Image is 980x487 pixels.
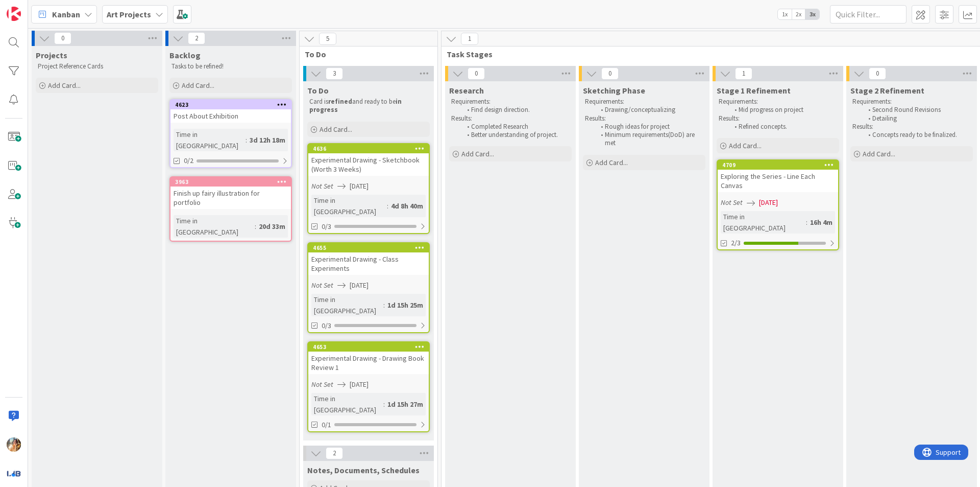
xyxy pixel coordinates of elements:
[36,50,67,60] span: Projects
[308,243,429,275] div: 4655Experimental Drawing - Class Experiments
[863,106,971,114] li: Second Round Revisions
[729,141,762,150] span: Add Card...
[719,114,837,123] p: Results:
[722,161,838,169] div: 4709
[309,98,428,114] p: Card is and ready to be
[247,134,288,146] div: 3d 12h 18m
[320,125,352,134] span: Add Card...
[322,221,331,232] span: 0/3
[175,178,291,185] div: 3963
[350,379,369,390] span: [DATE]
[735,67,752,80] span: 1
[326,447,343,459] span: 2
[54,32,71,44] span: 0
[311,195,387,217] div: Time in [GEOGRAPHIC_DATA]
[184,155,193,166] span: 0/2
[350,181,369,192] span: [DATE]
[595,131,704,148] li: Minimum requirements(DoD) are met
[461,33,478,45] span: 1
[451,114,570,123] p: Results:
[595,106,704,114] li: Drawing/conceptualizing
[719,98,837,106] p: Requirements:
[308,252,429,275] div: Experimental Drawing - Class Experiments
[852,123,971,131] p: Results:
[307,85,329,96] span: To Do
[383,299,385,311] span: :
[850,85,924,96] span: Stage 2 Refinement
[387,200,388,212] span: :
[169,176,292,242] a: 3963Finish up fairy illustration for portfolioTime in [GEOGRAPHIC_DATA]:20d 33m
[311,380,333,389] i: Not Set
[778,9,792,19] span: 1x
[807,217,835,228] div: 16h 4m
[326,67,343,80] span: 3
[385,299,426,311] div: 1d 15h 25m
[863,131,971,139] li: Concepts ready to be finalized.
[461,131,570,139] li: Better understanding of project.
[852,98,971,106] p: Requirements:
[246,134,247,146] span: :
[311,281,333,290] i: Not Set
[170,177,291,187] div: 3963
[52,8,80,20] span: Kanban
[313,244,429,251] div: 4655
[308,352,429,374] div: Experimental Drawing - Drawing Book Review 1
[718,160,838,170] div: 4709
[21,2,46,14] span: Support
[383,399,385,410] span: :
[38,62,156,71] p: Project Reference Cards
[451,98,570,106] p: Requirements:
[583,85,645,96] span: Sketching Phase
[170,177,291,209] div: 3963Finish up fairy illustration for portfolio
[7,437,21,452] img: JF
[307,465,420,475] span: Notes, Documents, Schedules
[308,153,429,176] div: Experimental Drawing - Sketchbook (Worth 3 Weeks)
[308,144,429,176] div: 4636Experimental Drawing - Sketchbook (Worth 3 Weeks)
[319,33,336,45] span: 5
[461,149,494,158] span: Add Card...
[731,238,741,248] span: 2/3
[721,198,743,207] i: Not Set
[307,143,430,234] a: 4636Experimental Drawing - Sketchbook (Worth 3 Weeks)Not Set[DATE]Time in [GEOGRAPHIC_DATA]:4d 8h...
[792,9,805,19] span: 2x
[863,114,971,123] li: Detailing
[806,217,807,228] span: :
[718,170,838,192] div: Exploring the Series - Line Each Canvas
[7,7,21,21] img: Visit kanbanzone.com
[350,280,369,291] span: [DATE]
[305,49,425,59] span: To Do
[311,181,333,191] i: Not Set
[256,221,288,232] div: 20d 33m
[170,109,291,123] div: Post About Exhibition
[48,81,81,90] span: Add Card...
[307,242,430,333] a: 4655Experimental Drawing - Class ExperimentsNot Set[DATE]Time in [GEOGRAPHIC_DATA]:1d 15h 25m0/3
[388,200,426,212] div: 4d 8h 40m
[107,9,151,19] b: Art Projects
[729,106,838,114] li: Mid progress on project
[188,32,205,44] span: 2
[869,67,886,80] span: 0
[461,123,570,131] li: Completed Research
[385,399,426,410] div: 1d 15h 27m
[461,106,570,114] li: Find design direction.
[174,129,246,151] div: Time in [GEOGRAPHIC_DATA]
[585,114,703,123] p: Results:
[174,215,255,238] div: Time in [GEOGRAPHIC_DATA]
[328,97,352,106] strong: refined
[170,187,291,209] div: Finish up fairy illustration for portfolio
[311,294,383,316] div: Time in [GEOGRAPHIC_DATA]
[805,9,819,19] span: 3x
[308,144,429,153] div: 4636
[255,221,256,232] span: :
[169,50,201,60] span: Backlog
[585,98,703,106] p: Requirements:
[322,320,331,331] span: 0/3
[595,158,628,167] span: Add Card...
[7,466,21,480] img: avatar
[601,67,619,80] span: 0
[182,81,214,90] span: Add Card...
[322,420,331,430] span: 0/1
[308,342,429,352] div: 4653
[308,342,429,374] div: 4653Experimental Drawing - Drawing Book Review 1
[717,85,791,96] span: Stage 1 Refinement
